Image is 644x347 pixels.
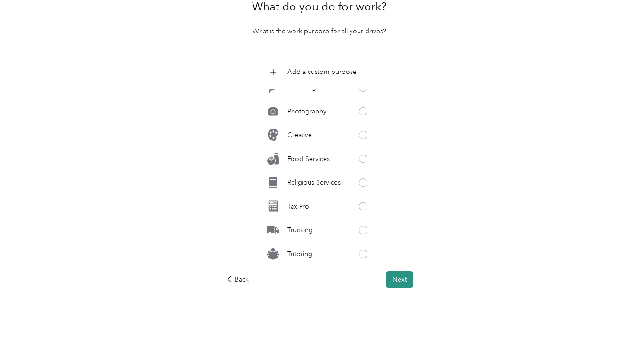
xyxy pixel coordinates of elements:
[287,130,312,140] p: Creative
[287,249,312,259] p: Tutoring
[287,178,341,187] p: Religious Services
[591,294,644,347] iframe: Everlance-gr Chat Button Frame
[287,106,326,116] p: Photography
[226,274,249,284] div: Back
[287,225,313,235] p: Trucking
[386,271,413,288] button: Next
[287,202,309,211] p: Tax Pro
[287,67,357,77] p: Add a custom purpose
[253,26,386,36] p: What is the work purpose for all your drives?
[287,154,330,164] p: Food Services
